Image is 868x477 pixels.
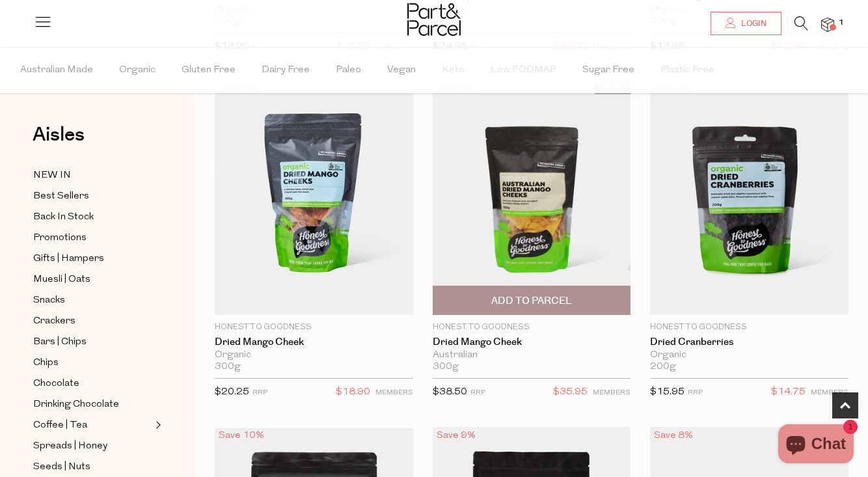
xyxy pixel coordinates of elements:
span: Seeds | Nuts [33,459,90,475]
span: Best Sellers [33,189,89,204]
span: 1 [835,17,847,29]
span: 300g [433,361,459,373]
a: Drinking Chocolate [33,396,152,413]
div: Save 8% [650,427,697,444]
img: Dried Mango Cheek [433,81,631,315]
small: RRP [252,389,267,396]
span: Chocolate [33,376,79,392]
span: Plastic Free [660,48,714,93]
a: Aisles [33,125,85,157]
a: Back In Stock [33,209,152,225]
div: Organic [215,349,413,361]
a: Seeds | Nuts [33,459,152,475]
div: Australian [433,349,631,361]
span: Paleo [336,48,361,93]
a: Best Sellers [33,188,152,204]
span: Drinking Chocolate [33,397,119,413]
p: Honest to Goodness [215,321,413,333]
span: Login [738,18,766,29]
span: $20.25 [215,387,249,397]
p: Honest to Goodness [433,321,631,333]
span: Organic [119,48,156,93]
small: MEMBERS [811,389,848,396]
span: Promotions [33,230,87,246]
a: Dried Mango Cheek [433,336,631,348]
a: Chocolate [33,375,152,392]
span: Australian Made [20,48,93,93]
small: RRP [688,389,703,396]
span: $35.95 [553,384,588,401]
a: Bars | Chips [33,334,152,350]
span: $38.50 [433,387,467,397]
a: Crackers [33,313,152,329]
span: Sugar Free [582,48,634,93]
span: Add To Parcel [491,294,572,308]
a: Spreads | Honey [33,438,152,454]
span: 300g [215,361,241,373]
a: Promotions [33,230,152,246]
a: Muesli | Oats [33,271,152,288]
span: Dairy Free [262,48,310,93]
button: Expand/Collapse Coffee | Tea [152,417,161,433]
img: Part&Parcel [407,3,461,36]
span: $14.75 [771,384,806,401]
a: Snacks [33,292,152,308]
a: Login [711,12,781,35]
span: Muesli | Oats [33,272,90,288]
div: Save 10% [215,427,268,444]
p: Honest to Goodness [650,321,848,333]
span: Bars | Chips [33,334,87,350]
small: MEMBERS [593,389,631,396]
span: Gifts | Hampers [33,251,104,267]
small: MEMBERS [375,389,413,396]
a: 1 [821,18,834,31]
a: Gifts | Hampers [33,251,152,267]
span: Crackers [33,314,75,329]
span: Spreads | Honey [33,439,107,454]
a: Dried Cranberries [650,336,848,348]
span: Gluten Free [182,48,236,93]
a: Coffee | Tea [33,417,152,433]
button: Add To Parcel [433,286,631,315]
a: NEW IN [33,167,152,184]
span: Low FODMAP [491,48,556,93]
span: Aisles [33,120,85,149]
span: 200g [650,361,676,373]
a: Dried Mango Cheek [215,336,413,348]
span: $18.90 [336,384,370,401]
span: NEW IN [33,168,71,184]
inbox-online-store-chat: Shopify online store chat [774,424,858,467]
span: Snacks [33,293,65,308]
span: Keto [442,48,465,93]
div: Save 9% [433,427,480,444]
span: Vegan [387,48,416,93]
img: Dried Mango Cheek [215,81,413,315]
span: Coffee | Tea [33,418,87,433]
small: RRP [470,389,485,396]
div: Organic [650,349,848,361]
a: Chips [33,355,152,371]
span: Back In Stock [33,210,94,225]
span: Chips [33,355,59,371]
img: Dried Cranberries [650,81,848,315]
span: $15.95 [650,387,685,397]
